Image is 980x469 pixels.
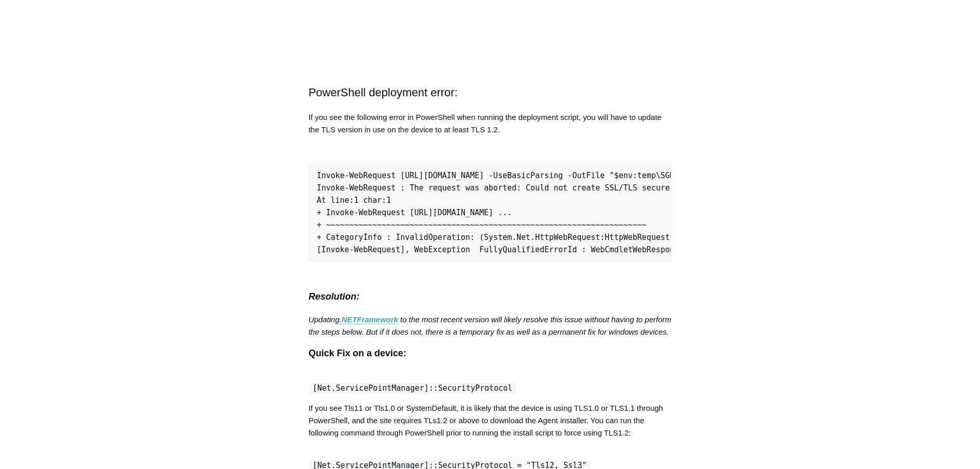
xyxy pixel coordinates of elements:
[340,315,398,324] a: .NETFramework
[309,83,672,101] h2: PowerShell deployment error:
[309,315,340,324] em: Updating
[309,402,672,439] p: If you see Tls11 or Tls1.0 or SystemDefault, it is likely that the device is using TLS1.0 or TLS1...
[309,291,360,302] em: Resolution:
[309,164,672,262] pre: Invoke-WebRequest [URL][DOMAIN_NAME] -UseBasicParsing -OutFile "$env:temp\SGNConnect_Latest.exe" ...
[313,384,512,393] span: [Net.ServicePointManager]::SecurityProtocol
[340,315,398,324] strong: .NETFramework
[309,315,671,336] em: to the most recent version will likely resolve this issue without having to perform the steps bel...
[309,346,672,361] h3: Quick Fix on a device:
[309,111,672,136] p: If you see the following error in PowerShell when running the deployment script, you will have to...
